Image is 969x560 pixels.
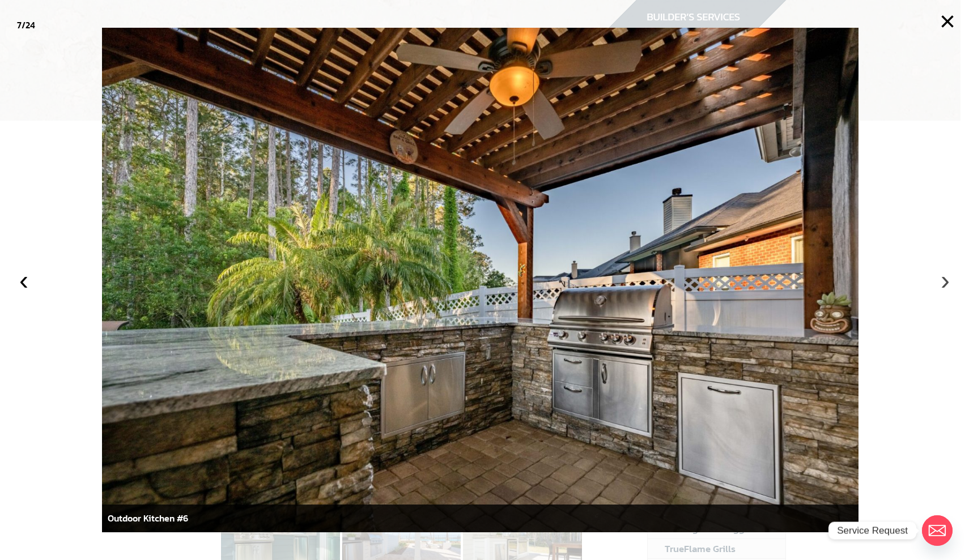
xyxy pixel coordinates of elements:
div: / [17,17,35,33]
button: × [935,9,960,34]
button: › [933,268,958,293]
span: 7 [17,18,22,32]
span: 24 [25,18,35,32]
div: Outdoor Kitchen #6 [102,505,858,532]
button: ‹ [11,268,36,293]
a: Email [922,515,953,546]
img: CSS-Pergola-and-Outdoor-Kitchen-3-16-2023-6-2-scaled.jpg [102,28,858,532]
